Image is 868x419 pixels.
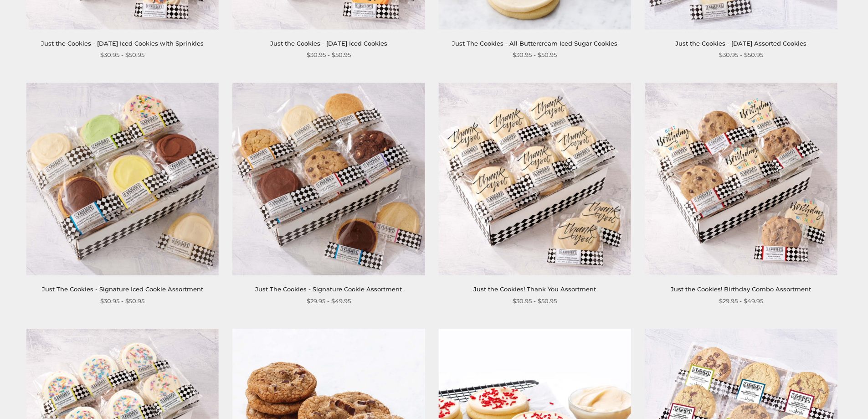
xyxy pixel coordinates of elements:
[100,296,144,306] span: $30.95 - $50.95
[307,296,351,306] span: $29.95 - $49.95
[26,83,219,275] img: Just The Cookies - Signature Iced Cookie Assortment
[719,50,763,60] span: $30.95 - $50.95
[513,50,557,60] span: $30.95 - $50.95
[675,40,806,47] a: Just the Cookies - [DATE] Assorted Cookies
[719,296,763,306] span: $29.95 - $49.95
[452,40,617,47] a: Just The Cookies - All Buttercream Iced Sugar Cookies
[255,285,402,293] a: Just The Cookies - Signature Cookie Assortment
[41,40,204,47] a: Just the Cookies - [DATE] Iced Cookies with Sprinkles
[7,384,94,412] iframe: Sign Up via Text for Offers
[100,50,144,60] span: $30.95 - $50.95
[473,285,596,293] a: Just the Cookies! Thank You Assortment
[671,285,811,293] a: Just the Cookies! Birthday Combo Assortment
[270,40,387,47] a: Just the Cookies - [DATE] Iced Cookies
[42,285,203,293] a: Just The Cookies - Signature Iced Cookie Assortment
[232,83,425,275] img: Just The Cookies - Signature Cookie Assortment
[645,83,837,275] img: Just the Cookies! Birthday Combo Assortment
[513,296,557,306] span: $30.95 - $50.95
[307,50,351,60] span: $30.95 - $50.95
[439,83,631,275] img: Just the Cookies! Thank You Assortment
